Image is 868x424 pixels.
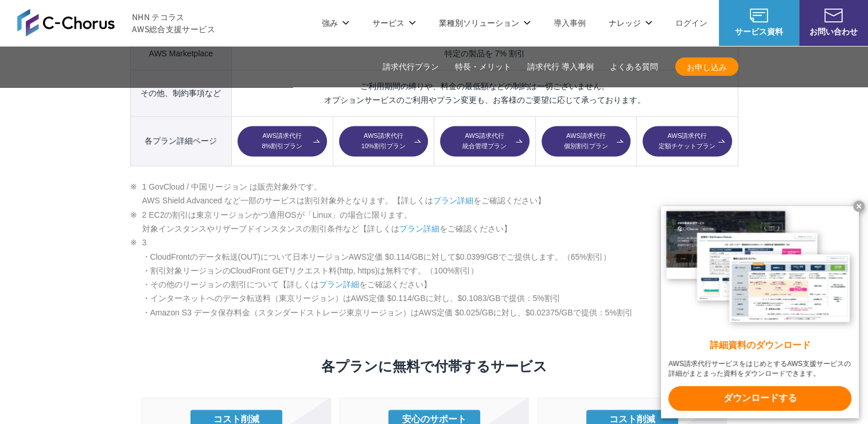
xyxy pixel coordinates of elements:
[750,9,768,22] img: AWS総合支援サービス C-Chorus サービス資料
[319,280,359,289] a: プラン詳細
[799,25,868,37] span: お問い合わせ
[668,339,851,352] x-t: 詳細資料のダウンロード
[130,236,738,319] li: 3 ・CloudFrontのデータ転送(OUT)について日本リージョンAWS定価 $0.114/GBに対して$0.0399/GBでご提供します。（65%割引） ・割引対象リージョンのCloudF...
[130,70,232,116] th: その他、制約事項など
[455,61,511,73] a: 特長・メリット
[130,37,232,70] th: AWS Marketplace
[132,11,215,35] span: NHN テコラス AWS総合支援サービス
[527,61,594,73] a: 請求代行 導入事例
[668,359,851,379] x-t: AWS請求代行サービスをはじめとするAWS支援サービスの詳細がまとまった資料をダウンロードできます。
[824,9,843,22] img: お問い合わせ
[399,224,439,233] a: プラン詳細
[542,126,630,157] a: AWS請求代行個別割引プラン
[232,37,738,70] td: 特定の製品を 7% 割引
[130,116,232,166] th: 各プラン詳細ページ
[661,206,859,418] a: 詳細資料のダウンロード AWS請求代行サービスをはじめとするAWS支援サービスの詳細がまとまった資料をダウンロードできます。 ダウンロードする
[142,355,727,375] h3: 各プランに無料で付帯するサービス
[372,17,416,29] p: サービス
[383,61,439,73] a: 請求代行プラン
[675,61,738,73] span: お申し込み
[17,9,215,36] a: AWS総合支援サービス C-Chorus NHN テコラスAWS総合支援サービス
[675,17,707,29] a: ログイン
[238,126,326,157] a: AWS請求代行8%割引プラン
[433,196,473,205] a: プラン詳細
[130,180,738,208] li: 1 GovCloud / 中国リージョン は販売対象外です。 AWS Shield Advanced など一部のサービスは割引対象外となります。【詳しくは をご確認ください】
[440,126,529,157] a: AWS請求代行統合管理プラン
[610,61,658,73] a: よくある質問
[322,17,349,29] p: 強み
[339,126,428,157] a: AWS請求代行10%割引プラン
[17,9,115,36] img: AWS総合支援サービス C-Chorus
[643,126,731,157] a: AWS請求代行定額チケットプラン
[554,17,586,29] a: 導入事例
[719,25,799,37] span: サービス資料
[668,386,851,411] x-t: ダウンロードする
[232,70,738,116] td: ご利用期間の縛りや、料金の最低額などの制約は一切ございません。 オプションサービスのご利用やプラン変更も、お客様のご要望に応じて承っております。
[130,208,738,236] li: 2 EC2の割引は東京リージョンかつ適用OSが「Linux」の場合に限ります。 対象インスタンスやリザーブドインスタンスの割引条件など【詳しくは をご確認ください】
[675,57,738,76] a: お申し込み
[439,17,531,29] p: 業種別ソリューション
[609,17,652,29] p: ナレッジ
